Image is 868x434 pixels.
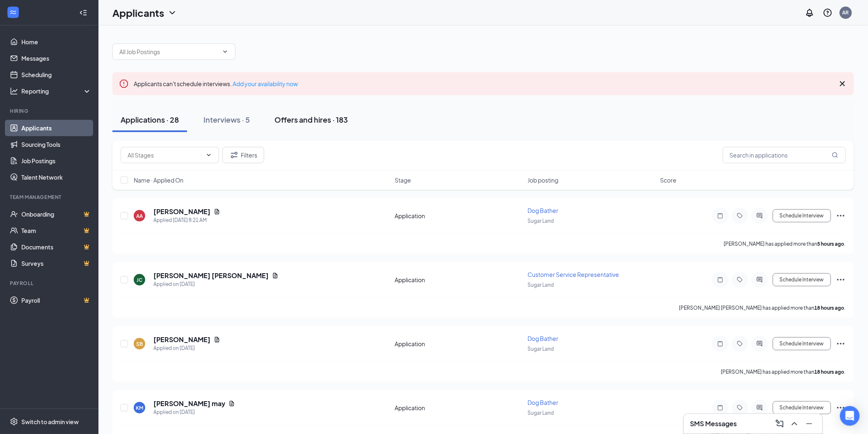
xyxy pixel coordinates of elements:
span: Sugar Land [528,346,554,352]
a: Applicants [21,120,91,136]
div: Applied on [DATE] [153,344,220,352]
a: PayrollCrown [21,292,91,308]
input: Search in applications [723,147,846,163]
a: Scheduling [21,66,91,83]
svg: Notifications [805,8,815,18]
svg: Settings [10,418,18,426]
svg: MagnifyingGlass [832,152,838,158]
div: AR [843,9,849,16]
span: Score [660,176,677,184]
button: Minimize [803,417,816,430]
svg: ActiveChat [755,276,765,283]
svg: Tag [735,404,745,411]
div: Team Management [10,194,90,201]
svg: Document [214,208,220,215]
h5: [PERSON_NAME] [PERSON_NAME] [153,271,269,280]
span: Sugar Land [528,282,554,288]
div: SB [136,340,143,347]
svg: Ellipses [836,275,846,285]
svg: Tag [735,340,745,347]
svg: Tag [735,276,745,283]
svg: Error [119,79,129,89]
div: Open Intercom Messenger [840,406,860,426]
svg: Note [715,404,725,411]
svg: WorkstreamLogo [9,8,17,16]
a: Messages [21,50,91,66]
div: Application [395,276,523,284]
svg: ChevronUp [790,419,799,429]
svg: Document [214,336,220,343]
svg: ChevronDown [222,48,228,55]
button: ChevronUp [788,417,801,430]
span: Applicants can't schedule interviews. [134,80,298,87]
input: All Job Postings [119,47,219,56]
h5: [PERSON_NAME] [153,207,210,216]
p: [PERSON_NAME] has applied more than . [724,240,846,247]
span: Name · Applied On [134,176,183,184]
button: Schedule Interview [773,209,831,222]
div: Application [395,212,523,220]
span: Sugar Land [528,218,554,224]
div: KM [136,404,143,411]
a: OnboardingCrown [21,206,91,222]
p: [PERSON_NAME] has applied more than . [721,368,846,375]
button: ComposeMessage [773,417,786,430]
div: JC [137,276,142,283]
div: Payroll [10,280,90,287]
div: Applications · 28 [121,114,179,125]
svg: Note [715,340,725,347]
span: Stage [395,176,411,184]
div: Application [395,340,523,348]
svg: Filter [229,150,239,160]
div: Switch to admin view [21,418,79,426]
span: Job posting [528,176,558,184]
svg: Document [272,272,279,279]
svg: Document [228,400,235,407]
svg: Tag [735,212,745,219]
button: Schedule Interview [773,273,831,286]
div: Applied [DATE] 8:21 AM [153,216,220,224]
svg: ChevronDown [206,152,212,158]
a: Job Postings [21,153,91,169]
button: Filter Filters [222,147,264,163]
div: Reporting [21,87,92,95]
span: Dog Bather [528,399,558,406]
span: Sugar Land [528,410,554,416]
button: Schedule Interview [773,401,831,414]
div: Offers and hires · 183 [274,114,348,125]
input: All Stages [128,151,202,160]
span: Dog Bather [528,335,558,342]
a: SurveysCrown [21,255,91,272]
svg: ChevronDown [167,8,177,18]
a: Home [21,34,91,50]
svg: ActiveChat [755,340,765,347]
svg: Analysis [10,87,18,95]
div: Hiring [10,107,90,114]
svg: Cross [838,79,847,89]
a: Sourcing Tools [21,136,91,153]
svg: Minimize [804,419,814,429]
a: DocumentsCrown [21,239,91,255]
span: Customer Service Representative [528,271,619,278]
svg: QuestionInfo [823,8,833,18]
div: Interviews · 5 [203,114,250,125]
svg: ActiveChat [755,212,765,219]
svg: Note [715,212,725,219]
h5: [PERSON_NAME] may [153,399,225,408]
p: [PERSON_NAME] [PERSON_NAME] has applied more than . [679,304,846,311]
b: 5 hours ago [818,241,845,247]
a: Add your availability now [233,80,298,87]
svg: Ellipses [836,403,846,413]
svg: Ellipses [836,339,846,349]
a: Talent Network [21,169,91,185]
svg: Ellipses [836,211,846,221]
h1: Applicants [112,6,164,20]
svg: Collapse [79,9,87,17]
svg: ActiveChat [755,404,765,411]
h5: [PERSON_NAME] [153,335,210,344]
div: Applied on [DATE] [153,408,235,416]
div: Applied on [DATE] [153,280,279,288]
svg: Note [715,276,725,283]
span: Dog Bather [528,207,558,214]
div: Application [395,404,523,412]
